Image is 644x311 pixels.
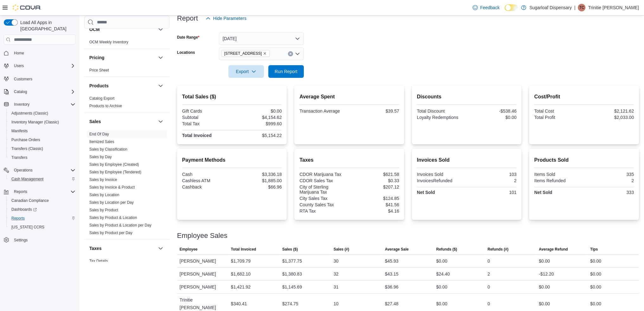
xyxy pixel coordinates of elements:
[177,15,198,22] h3: Report
[534,109,583,114] div: Total Cost
[89,96,114,101] span: Catalog Export
[224,50,262,57] span: [STREET_ADDRESS]
[299,196,348,201] div: City Sales Tax
[436,270,450,278] div: $24.40
[579,4,584,11] span: TC
[385,257,399,265] div: $45.93
[588,4,639,11] p: Trinitie [PERSON_NAME]
[213,15,246,22] span: Hide Parameters
[299,178,348,183] div: CDOR Sales Tax
[89,208,118,213] span: Sales by Product
[221,50,270,57] span: 336 East Chestnut St
[351,184,399,190] div: $207.12
[488,257,490,265] div: 0
[9,136,75,144] span: Purchase Orders
[9,118,75,126] span: Inventory Manager (Classic)
[385,270,399,278] div: $43.15
[11,236,30,244] a: Settings
[89,40,128,45] span: OCM Weekly Inventory
[11,155,27,160] span: Transfers
[11,207,37,212] span: Dashboards
[436,257,447,265] div: $0.00
[351,202,399,207] div: $41.56
[9,175,75,183] span: Cash Management
[11,49,75,57] span: Home
[89,200,134,205] a: Sales by Location per Day
[334,283,339,291] div: 31
[299,208,348,214] div: RTA Tax
[268,65,304,78] button: Run Report
[585,190,634,195] div: 333
[182,178,231,183] div: Cashless ATM
[11,216,25,221] span: Reports
[9,197,75,204] span: Canadian Compliance
[11,75,35,83] a: Customers
[89,177,117,182] span: Sales by Invoice
[89,118,101,125] h3: Sales
[89,208,118,212] a: Sales by Product
[11,137,40,142] span: Purchase Orders
[11,188,75,196] span: Reports
[590,300,601,308] div: $0.00
[585,109,634,114] div: $2,121.62
[534,178,583,183] div: Items Refunded
[1,74,78,83] button: Customers
[6,205,78,214] a: Dashboards
[11,111,48,116] span: Adjustments (Classic)
[9,223,47,231] a: [US_STATE] CCRS
[417,109,465,114] div: Total Discount
[539,300,550,308] div: $0.00
[385,283,399,291] div: $36.96
[385,247,409,252] span: Average Sale
[89,147,127,152] span: Sales by Classification
[233,178,282,183] div: $1,885.00
[84,66,169,77] div: Pricing
[233,109,282,114] div: $0.00
[385,300,399,308] div: $27.48
[14,238,28,243] span: Settings
[299,202,348,207] div: County Sales Tax
[177,255,228,267] div: [PERSON_NAME]
[89,185,135,190] a: Sales by Invoice & Product
[1,166,78,175] button: Operations
[177,50,195,55] label: Locations
[232,65,260,78] span: Export
[6,144,78,153] button: Transfers (Classic)
[534,115,583,120] div: Total Profit
[11,88,29,96] button: Catalog
[299,109,348,114] div: Transaction Average
[488,300,490,308] div: 0
[14,102,29,107] span: Inventory
[231,300,247,308] div: $340.41
[89,139,114,144] span: Itemized Sales
[14,63,24,68] span: Users
[89,162,139,167] span: Sales by Employee (Created)
[417,178,465,183] div: InvoicesRefunded
[436,247,457,252] span: Refunds ($)
[299,172,348,177] div: CDOR Marijuana Tax
[89,155,112,159] a: Sales by Day
[182,133,212,138] strong: Total Invoiced
[534,156,634,164] h2: Products Sold
[177,281,228,293] div: [PERSON_NAME]
[578,4,585,11] div: Trinitie Cromwell
[157,54,164,61] button: Pricing
[89,185,135,190] span: Sales by Invoice & Product
[263,52,267,55] button: Remove 336 East Chestnut St from selection in this group
[11,166,35,174] button: Operations
[534,93,634,101] h2: Cost/Profit
[334,270,339,278] div: 32
[89,83,109,89] h3: Products
[6,153,78,162] button: Transfers
[89,118,156,125] button: Sales
[89,54,156,61] button: Pricing
[334,300,339,308] div: 10
[488,270,490,278] div: 2
[11,62,75,70] span: Users
[468,172,516,177] div: 103
[288,51,293,56] button: Clear input
[468,190,516,195] div: 101
[182,115,231,120] div: Subtotal
[295,51,300,56] button: Open list of options
[89,193,119,197] a: Sales by Location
